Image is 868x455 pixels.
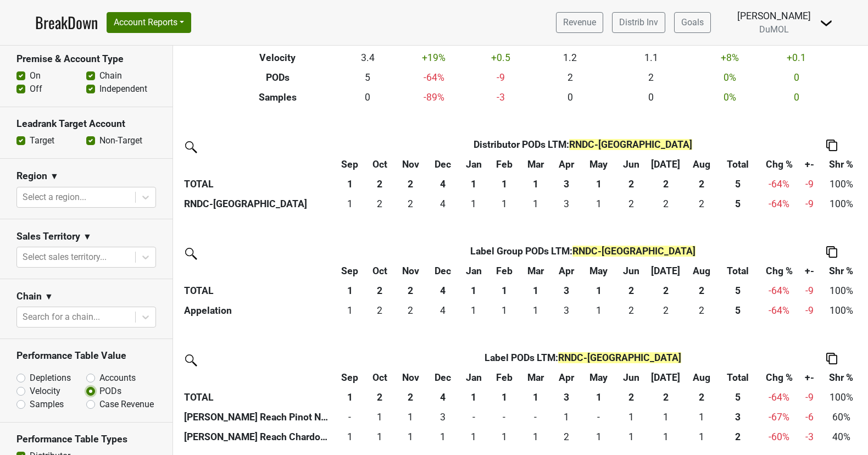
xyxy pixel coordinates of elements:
[616,261,647,281] th: Jun: activate to sort column ascending
[461,410,486,424] div: -
[522,430,549,444] div: 1
[522,410,549,424] div: -
[584,430,613,444] div: 1
[685,387,718,407] th: 2
[554,430,578,444] div: 2
[427,407,458,427] td: 3
[826,353,837,364] img: Copy to clipboard
[800,261,819,281] th: +-: activate to sort column ascending
[649,410,682,424] div: 1
[99,69,122,82] label: Chain
[552,154,582,174] th: Apr: activate to sort column ascending
[368,197,392,211] div: 2
[368,430,392,444] div: 1
[552,261,582,281] th: Apr: activate to sort column ascending
[721,430,755,444] div: 2
[30,82,42,96] label: Off
[396,87,472,107] td: -89 %
[718,281,758,301] th: 5
[489,368,519,387] th: Feb: activate to sort column ascending
[365,135,800,154] th: Distributor PODs LTM :
[181,261,334,281] th: &nbsp;: activate to sort column ascending
[427,387,458,407] th: 4
[99,371,136,385] label: Accounts
[803,430,816,444] div: -3
[334,194,365,214] td: 1
[552,407,582,427] td: 1
[365,281,394,301] th: 2
[554,410,578,424] div: 1
[718,368,758,387] th: Total: activate to sort column ascending
[616,154,647,174] th: Jun: activate to sort column ascending
[522,197,549,211] div: 1
[611,87,692,107] td: 0
[552,301,582,320] td: 3
[616,407,647,427] td: 1
[35,11,98,34] a: BreakDown
[394,261,427,281] th: Nov: activate to sort column ascending
[181,154,334,174] th: &nbsp;: activate to sort column ascending
[758,387,800,407] td: -64 %
[800,387,819,407] td: -9
[394,387,427,407] th: 2
[181,351,199,368] img: filter
[472,87,530,107] td: -3
[758,261,800,281] th: Chg %: activate to sort column ascending
[458,174,489,194] th: 1
[519,427,552,447] td: 1
[427,194,458,214] td: 4
[721,303,755,318] div: 5
[30,371,71,385] label: Depletions
[99,398,154,411] label: Case Revenue
[16,291,42,302] h3: Chain
[181,301,334,320] th: Appelation
[397,410,425,424] div: 1
[616,368,647,387] th: Jun: activate to sort column ascending
[461,430,486,444] div: 1
[685,407,718,427] td: 1
[803,197,816,211] div: -9
[558,352,681,363] span: RNDC-[GEOGRAPHIC_DATA]
[427,154,458,174] th: Dec: activate to sort column ascending
[611,48,692,68] td: 1.1
[530,48,611,68] td: 1.2
[365,261,394,281] th: Oct: activate to sort column ascending
[489,407,519,427] td: 0
[430,303,456,318] div: 4
[581,301,616,320] td: 1
[365,348,800,368] th: Label PODs LTM :
[519,387,552,407] th: 1
[334,301,365,320] td: 1
[458,427,489,447] td: 1
[489,301,519,320] td: 1
[826,246,837,258] img: Copy to clipboard
[334,261,365,281] th: Sep: activate to sort column ascending
[685,194,718,214] td: 2
[99,385,121,398] label: PODs
[552,174,582,194] th: 3
[394,368,427,387] th: Nov: activate to sort column ascending
[554,197,578,211] div: 3
[427,261,458,281] th: Dec: activate to sort column ascending
[397,197,425,211] div: 2
[365,407,394,427] td: 1
[334,368,365,387] th: Sep: activate to sort column ascending
[758,154,800,174] th: Chg %: activate to sort column ascending
[461,303,486,318] div: 1
[819,407,864,427] td: 60%
[519,301,552,320] td: 1
[611,68,692,87] td: 2
[365,154,394,174] th: Oct: activate to sort column ascending
[461,197,486,211] div: 1
[489,194,519,214] td: 1
[584,410,613,424] div: -
[554,303,578,318] div: 3
[581,154,616,174] th: May: activate to sort column ascending
[767,68,825,87] td: 0
[334,281,365,301] th: 1
[581,407,616,427] td: 0
[692,87,767,107] td: 0 %
[758,427,800,447] td: -60 %
[181,368,334,387] th: &nbsp;: activate to sort column ascending
[394,407,427,427] td: 1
